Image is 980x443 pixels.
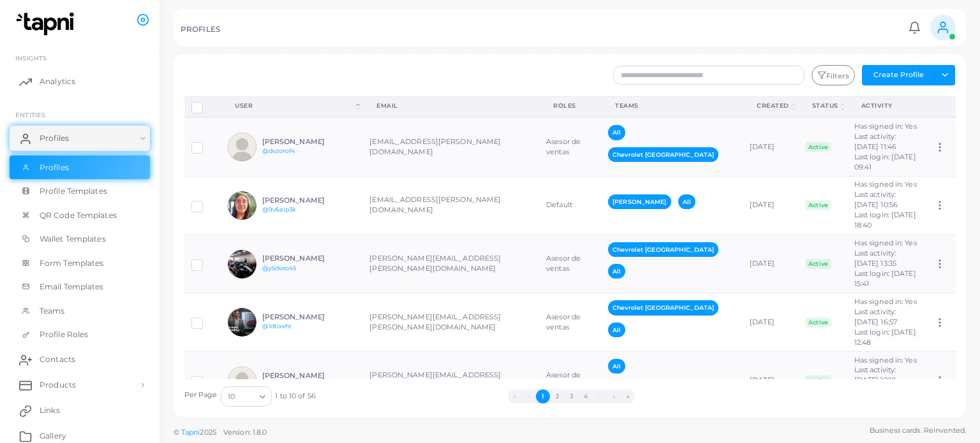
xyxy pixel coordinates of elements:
div: activity [861,101,914,110]
span: Wallet Templates [40,233,106,245]
span: Has signed in: Yes [854,122,917,131]
td: [DATE] [743,352,798,410]
span: Links [40,405,60,416]
span: Last activity: [DATE] 13:35 [854,249,896,268]
a: @9v6eip3k [262,206,297,213]
span: Last activity: [DATE] 10:56 [854,190,898,209]
button: Go to page 4 [578,389,592,403]
h6: [PERSON_NAME] [262,138,356,146]
span: Has signed in: Yes [854,297,917,306]
a: Analytics [10,69,150,94]
a: Profiles [10,126,150,151]
span: Last login: [DATE] 09:41 [854,152,916,171]
span: Has signed in: Yes [854,180,917,189]
div: Status [812,101,838,110]
td: [PERSON_NAME][EMAIL_ADDRESS][PERSON_NAME][DOMAIN_NAME] [362,293,539,352]
span: Teams [40,305,65,317]
a: @dvzorof4 [262,147,295,154]
button: Go to last page [621,389,635,403]
span: Last login: [DATE] 12:48 [854,328,916,347]
h6: [PERSON_NAME] [262,313,356,321]
span: Last activity: [DATE] 16:57 [854,307,897,326]
span: All [608,125,625,140]
span: ENTITIES [15,111,45,119]
span: Profile Roles [40,329,88,340]
span: Active [805,317,832,328]
span: Last login: [DATE] 18:40 [854,210,916,229]
span: Chevrolet [GEOGRAPHIC_DATA] [608,242,718,257]
span: Profiles [40,133,69,144]
button: Create Profile [862,65,935,85]
span: Chevrolet [GEOGRAPHIC_DATA] [608,300,718,315]
a: Links [10,398,150,423]
span: Active [805,375,832,386]
span: Business cards. Reinvented. [870,425,966,436]
td: Asesor de ventas [539,293,601,352]
div: User [235,101,353,110]
h6: [PERSON_NAME] [262,254,356,263]
span: All [608,323,625,337]
a: Email Templates [10,275,150,299]
td: [PERSON_NAME][EMAIL_ADDRESS][PERSON_NAME][DOMAIN_NAME] [362,235,539,293]
span: All [608,359,625,374]
td: Default [539,176,601,235]
span: Has signed in: Yes [854,356,917,365]
span: Active [805,200,832,210]
a: Form Templates [10,251,150,275]
a: Tapni [181,428,200,437]
td: [DATE] [743,235,798,293]
button: Go to page 1 [536,389,550,403]
span: All [678,194,695,209]
th: Row-selection [184,96,221,117]
button: Go to page 2 [550,389,564,403]
img: avatar [228,191,256,220]
td: Asesor de ventas [539,235,601,293]
th: Action [927,96,955,117]
a: QR Code Templates [10,203,150,228]
img: avatar [228,308,256,337]
div: Email [376,101,525,110]
img: avatar [228,133,256,161]
td: Asesor de ventas [539,352,601,410]
span: All [608,264,625,279]
ul: Pagination [316,389,828,403]
td: [EMAIL_ADDRESS][PERSON_NAME][DOMAIN_NAME] [362,117,539,176]
a: Profile Roles [10,323,150,347]
span: Gallery [40,430,66,442]
td: [EMAIL_ADDRESS][PERSON_NAME][DOMAIN_NAME] [362,176,539,235]
span: 1 to 10 of 56 [275,391,315,402]
img: avatar [228,250,256,279]
button: Go to next page [607,389,621,403]
a: Contacts [10,347,150,372]
h6: [PERSON_NAME] [262,196,356,205]
span: 2025 [200,427,216,438]
span: Last activity: [DATE] 11:46 [854,132,896,151]
td: [DATE] [743,293,798,352]
a: Wallet Templates [10,227,150,251]
img: logo [11,12,82,36]
span: Last login: [DATE] 15:41 [854,269,916,288]
span: Active [805,259,832,269]
button: Go to page 3 [564,389,578,403]
input: Search for option [236,389,255,403]
span: Email Templates [40,281,104,293]
div: Search for option [221,386,272,407]
h5: PROFILES [181,25,220,34]
td: Asesor de ventas [539,117,601,176]
span: Contacts [40,354,75,365]
span: Products [40,379,76,391]
span: Profile Templates [40,185,107,197]
a: Profiles [10,156,150,180]
a: @1dtixxht [262,323,292,330]
span: Version: 1.8.0 [223,428,267,437]
a: Teams [10,299,150,323]
h6: [PERSON_NAME] [262,372,356,380]
a: Profile Templates [10,179,150,203]
td: [DATE] [743,176,798,235]
span: Form Templates [40,258,104,269]
span: Active [805,142,832,152]
div: Roles [553,101,587,110]
a: @y5dvxo45 [262,265,297,272]
label: Per Page [184,390,218,400]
